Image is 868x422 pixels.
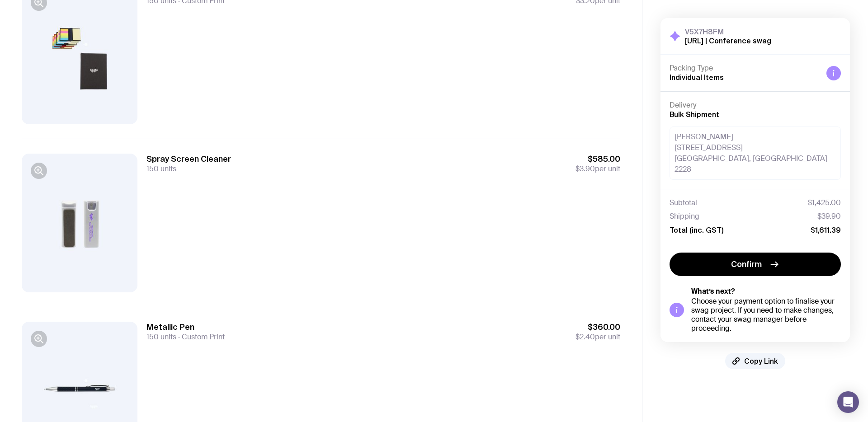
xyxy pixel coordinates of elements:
[670,110,719,118] span: Bulk Shipment
[837,391,859,413] div: Open Intercom Messenger
[146,154,231,164] h3: Spray Screen Cleaner
[670,198,697,207] span: Subtotal
[576,164,620,173] span: per unit
[670,212,699,221] span: Shipping
[146,322,225,333] h3: Metallic Pen
[744,356,778,366] span: Copy Link
[691,287,841,296] h5: What’s next?
[691,297,841,333] div: Choose your payment option to finalise your swag project. If you need to make changes, contact yo...
[670,127,841,180] div: [PERSON_NAME] [STREET_ADDRESS] [GEOGRAPHIC_DATA], [GEOGRAPHIC_DATA] 2228
[811,225,841,234] span: $1,611.39
[808,198,841,207] span: $1,425.00
[176,332,225,342] span: Custom Print
[817,212,841,221] span: $39.90
[670,101,841,110] h4: Delivery
[670,64,819,73] h4: Packing Type
[670,225,723,234] span: Total (inc. GST)
[146,332,176,342] span: 150 units
[576,322,620,333] span: $360.00
[685,36,771,45] h2: [URL] | Conference swag
[725,353,785,369] button: Copy Link
[576,332,595,342] span: $2.40
[576,333,620,342] span: per unit
[685,27,771,36] h3: V5X7H8FM
[146,164,176,173] span: 150 units
[670,73,724,81] span: Individual Items
[576,164,595,173] span: $3.90
[576,154,620,164] span: $585.00
[670,253,841,276] button: Confirm
[731,259,762,270] span: Confirm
